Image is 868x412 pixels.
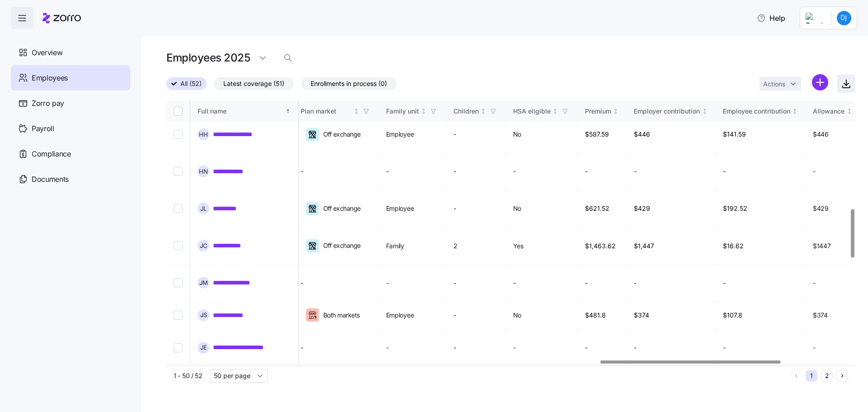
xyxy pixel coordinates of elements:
div: Not sorted [792,108,798,114]
div: Sorted ascending [285,108,291,114]
td: - [627,153,716,190]
button: 1 [806,370,817,382]
span: Zorro pay [32,98,64,109]
td: $587.59 [578,116,627,153]
th: PremiumNot sorted [578,101,627,122]
td: - [578,329,627,366]
a: Compliance [11,141,130,166]
td: - [716,329,806,366]
input: Select all records [174,107,183,116]
span: 2 [453,242,458,251]
td: - [446,302,506,329]
img: 24763c669a499f77c4cab328a495e9b9 [837,11,851,25]
td: $192.52 [716,190,806,227]
td: - [627,329,716,366]
span: - [386,343,389,352]
td: - [446,265,506,302]
div: Not sorted [552,108,558,114]
span: No [513,311,521,320]
td: - [446,329,506,366]
span: Actions [763,81,785,87]
td: $446 [627,116,716,153]
span: H H [199,132,208,137]
span: $1447 [813,242,831,251]
a: Documents [11,166,130,192]
button: Previous page [790,370,802,382]
input: Select record 24 [174,343,183,352]
button: Actions [759,77,801,90]
div: Not sorted [702,108,708,114]
input: Select record 22 [174,278,183,287]
span: Off exchange [321,204,361,213]
span: Employee [386,204,414,213]
td: - [716,265,806,302]
div: Not sorted [613,108,619,114]
span: J L [200,206,207,212]
span: - [813,343,816,352]
a: Employees [11,65,130,90]
div: Employer contribution [634,106,700,116]
button: Help [750,9,793,27]
input: Select record 23 [174,311,183,320]
th: Employer contributionNot sorted [627,101,716,122]
td: $141.59 [716,116,806,153]
td: $1,447 [627,227,716,265]
span: Off exchange [321,241,361,250]
div: Plan market [301,106,352,116]
input: Select record 20 [174,204,183,213]
td: $107.8 [716,302,806,329]
div: Employee contribution [723,106,790,116]
td: $374 [627,302,716,329]
input: Select record 21 [174,241,183,250]
div: Not sorted [420,108,427,114]
input: Select record 18 [174,130,183,139]
span: - [813,167,816,176]
div: HSA eligible [513,106,551,116]
span: - [513,343,516,352]
span: J S [200,312,207,318]
a: Zorro pay [11,90,130,116]
button: 2 [821,370,833,382]
span: $446 [813,130,829,139]
span: Latest coverage (51) [223,78,284,90]
th: AllowanceNot sorted [806,101,860,122]
span: Family [386,242,404,251]
span: H N [199,169,208,175]
h1: Employees 2025 [166,51,250,65]
span: Employee [386,311,414,320]
td: $481.8 [578,302,627,329]
span: - [386,167,389,176]
th: HSA eligibleNot sorted [506,101,578,122]
div: Children [453,106,479,116]
td: - [446,190,506,227]
th: Plan marketNot sorted [293,101,379,122]
td: - [293,265,379,302]
span: $374 [813,311,828,320]
td: $429 [627,190,716,227]
td: - [446,153,506,190]
span: - [386,279,389,288]
div: Allowance [813,106,844,116]
span: - [813,279,816,288]
span: J M [199,280,208,286]
span: Employee [386,130,414,139]
span: $429 [813,204,829,213]
span: Both markets [321,311,360,320]
button: Next page [836,370,848,382]
input: Select record 19 [174,167,183,176]
span: Off exchange [321,130,361,139]
a: Overview [11,40,130,65]
span: 1 - 50 / 52 [174,371,203,380]
td: - [578,265,627,302]
div: Not sorted [480,108,486,114]
div: Not sorted [846,108,853,114]
td: - [446,116,506,153]
a: Payroll [11,116,130,141]
span: Help [757,13,785,24]
th: Family unitNot sorted [379,101,446,122]
div: Family unit [386,106,419,116]
td: - [716,153,806,190]
span: J C [200,243,208,249]
td: $16.62 [716,227,806,265]
img: Employer logo [806,13,824,24]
